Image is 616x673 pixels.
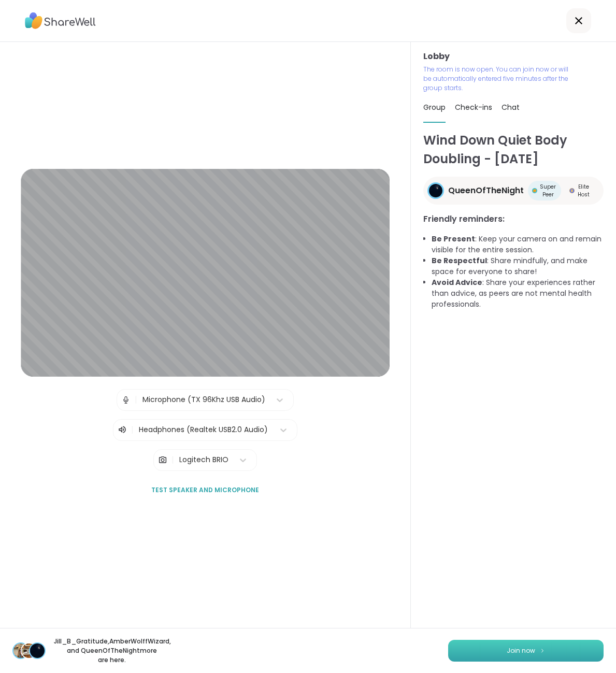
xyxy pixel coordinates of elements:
button: Test speaker and microphone [147,479,263,501]
div: Logitech BRIO [179,454,228,465]
span: Elite Host [577,183,591,198]
li: : Keep your camera on and remain visible for the entire session. [432,234,604,255]
h3: Lobby [423,50,604,63]
span: Join now [507,646,535,655]
span: Check-ins [455,102,492,112]
img: Super Peer [532,188,537,193]
img: QueenOfTheNight [30,643,45,658]
img: Elite Host [569,188,575,193]
h3: Friendly reminders: [423,213,604,225]
span: Test speaker and microphone [151,485,259,495]
span: | [171,450,174,470]
p: Jill_B_Gratitude , AmberWolffWizard , and QueenOfTheNight more are here. [54,637,170,665]
div: Microphone (TX 96Khz USB Audio) [142,394,265,405]
h1: Wind Down Quiet Body Doubling - [DATE] [423,131,604,168]
span: QueenOfTheNight [448,184,524,197]
img: QueenOfTheNight [429,184,442,197]
button: Join now [448,640,604,662]
a: QueenOfTheNightQueenOfTheNightSuper PeerSuper PeerElite HostElite Host [423,177,604,205]
span: | [131,424,134,436]
img: Jill_B_Gratitude [13,643,28,658]
img: AmberWolffWizard [22,643,36,658]
li: : Share your experiences rather than advice, as peers are not mental health professionals. [432,277,604,310]
p: The room is now open. You can join now or will be automatically entered five minutes after the gr... [423,65,572,93]
span: Group [423,102,446,112]
span: | [135,390,137,410]
b: Be Respectful [432,255,487,266]
img: ShareWell Logomark [539,648,546,653]
li: : Share mindfully, and make space for everyone to share! [432,255,604,277]
img: Camera [158,450,167,470]
b: Be Present [432,234,475,244]
b: Avoid Advice [432,277,482,288]
span: Chat [502,102,520,112]
img: Microphone [121,390,131,410]
span: Super Peer [539,183,557,198]
img: ShareWell Logo [25,9,96,33]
